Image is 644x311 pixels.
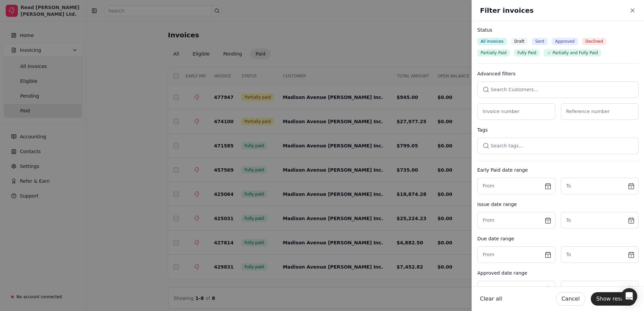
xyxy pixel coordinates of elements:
[561,178,639,194] button: To
[481,38,504,44] span: All invoices
[514,38,524,44] span: Draft
[477,178,555,194] button: From
[532,38,548,45] button: Sent
[483,108,519,115] label: Invoice number
[561,212,639,229] button: To
[517,50,536,56] span: Fully Paid
[483,182,494,189] label: From
[535,38,544,44] span: Sent
[582,38,607,45] button: Declined
[511,38,528,45] button: Draft
[566,108,610,115] label: Reference number
[477,167,639,174] div: Early Paid date range
[477,127,639,134] div: Tags
[477,38,507,45] button: All invoices
[561,246,639,263] button: To
[477,201,639,208] div: Issue date range
[477,246,555,263] button: From
[566,182,571,189] label: To
[483,251,494,258] label: From
[477,281,555,297] button: From
[477,49,510,57] button: Partially Paid
[481,50,507,56] span: Partially Paid
[477,270,639,277] div: Approved date range
[566,217,571,224] label: To
[477,27,639,34] div: Status
[555,38,575,44] span: Approved
[483,217,494,224] label: From
[544,49,601,57] button: Partially and Fully Paid
[477,212,555,229] button: From
[483,285,494,292] label: From
[477,235,639,242] div: Due date range
[514,49,540,57] button: Fully Paid
[591,292,636,306] button: Show results
[480,292,502,306] button: Clear all
[566,251,571,258] label: To
[566,285,571,292] label: To
[585,38,603,44] span: Declined
[552,38,578,45] button: Approved
[556,292,585,306] button: Cancel
[561,281,639,297] button: To
[477,70,639,77] div: Advanced filters
[480,5,534,15] h2: Filter invoices
[552,50,598,56] span: Partially and Fully Paid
